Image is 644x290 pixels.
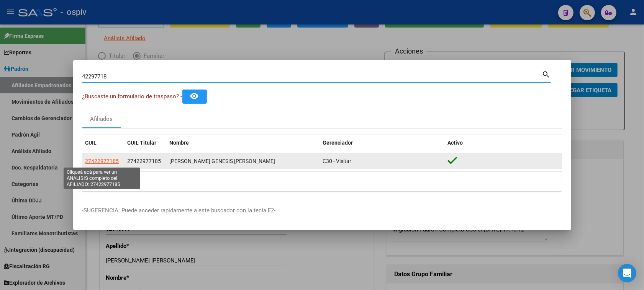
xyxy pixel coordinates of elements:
p: -SUGERENCIA: Puede acceder rapidamente a este buscador con la tecla F2- [82,206,562,215]
datatable-header-cell: CUIL Titular [125,135,167,151]
span: Nombre [170,140,189,146]
span: Activo [448,140,463,146]
datatable-header-cell: Gerenciador [320,135,445,151]
datatable-header-cell: Activo [445,135,562,151]
datatable-header-cell: Nombre [167,135,320,151]
span: Gerenciador [323,140,353,146]
div: 1 total [82,172,562,191]
span: CUIL [85,140,97,146]
div: Afiliados [90,115,113,124]
span: ¿Buscaste un formulario de traspaso? - [82,93,182,100]
span: CUIL Titular [128,140,157,146]
span: 27422977185 [85,158,119,164]
span: C30 - Visitar [323,158,352,164]
div: Open Intercom Messenger [618,264,636,282]
mat-icon: search [542,69,551,78]
span: 27422977185 [128,158,161,164]
div: [PERSON_NAME] GENESIS [PERSON_NAME] [170,157,317,166]
mat-icon: remove_red_eye [190,91,199,101]
datatable-header-cell: CUIL [82,135,125,151]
